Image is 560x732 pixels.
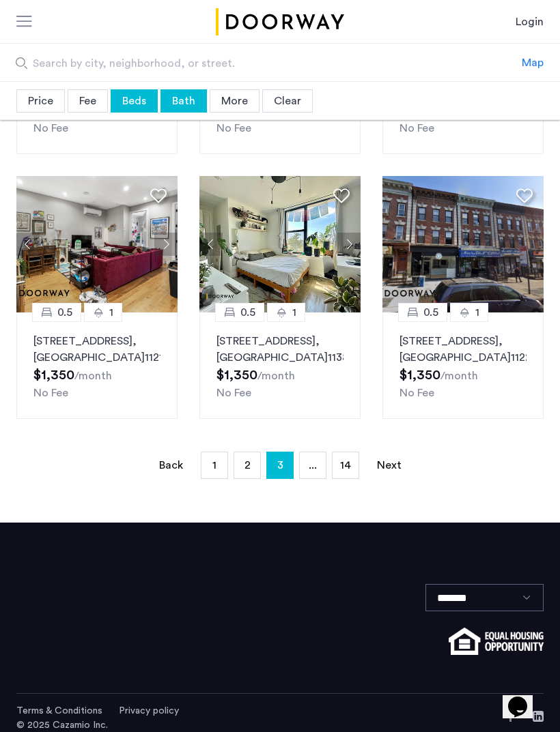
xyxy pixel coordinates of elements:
[216,387,251,398] span: No Fee
[160,89,207,113] div: Bath
[210,89,260,113] div: More
[33,123,68,134] span: No Fee
[382,176,544,312] img: dc6efc1f-24ba-4395-9182-45437e21be9a_638936378403976332.png
[337,233,361,256] button: Next apartment
[440,370,478,381] sub: /month
[244,460,251,471] span: 2
[157,452,184,478] a: Back
[292,304,296,321] span: 1
[57,304,72,321] span: 0.5
[79,96,96,106] span: Fee
[425,584,544,611] select: Language select
[309,460,317,471] span: ...
[109,304,113,321] span: 1
[216,123,251,134] span: No Fee
[199,176,361,312] img: dc6efc1f-24ba-4395-9182-45437e21be9a_638766076627642232.png
[213,8,347,35] a: Cazamio Logo
[16,704,102,718] a: Terms and conditions
[154,233,178,256] button: Next apartment
[400,387,434,398] span: No Fee
[199,312,361,419] a: 0.51[STREET_ADDRESS], [GEOGRAPHIC_DATA]11385No Fee
[522,55,544,71] div: Map
[16,233,40,256] button: Previous apartment
[111,89,158,113] div: Beds
[199,233,223,256] button: Previous apartment
[16,89,65,113] div: Price
[16,176,178,312] img: dc6efc1f-24ba-4395-9182-45437e21be9a_638935025523584100.jpeg
[33,333,160,366] p: [STREET_ADDRESS] 11215
[340,460,351,471] span: 14
[33,368,74,382] span: $1,350
[376,452,403,478] a: Next
[257,370,295,381] sub: /month
[516,14,544,30] a: Login
[216,333,344,366] p: [STREET_ADDRESS] 11385
[262,89,313,113] div: Clear
[212,460,216,471] span: 1
[16,720,108,730] span: © 2025 Cazamio Inc.
[33,55,450,72] span: Search by city, neighborhood, or street.
[400,123,434,134] span: No Fee
[277,454,283,476] span: 3
[449,628,544,655] img: equal-housing.png
[213,8,347,35] img: logo
[400,368,440,382] span: $1,350
[16,452,544,479] nav: Pagination
[16,312,178,419] a: 0.51[STREET_ADDRESS], [GEOGRAPHIC_DATA]11215No Fee
[423,304,438,321] span: 0.5
[119,704,179,718] a: Privacy policy
[503,677,546,718] iframe: chat widget
[475,304,479,321] span: 1
[216,368,257,382] span: $1,350
[240,304,255,321] span: 0.5
[33,387,68,398] span: No Fee
[74,370,112,381] sub: /month
[400,333,527,366] p: [STREET_ADDRESS] 11225
[382,312,544,419] a: 0.51[STREET_ADDRESS], [GEOGRAPHIC_DATA]11225No Fee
